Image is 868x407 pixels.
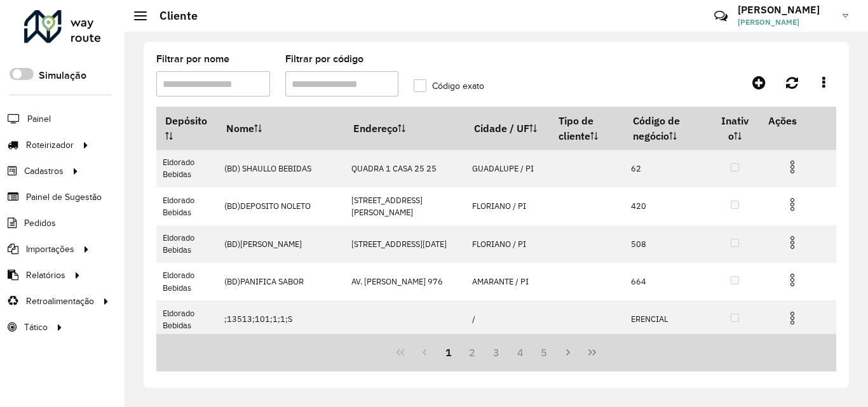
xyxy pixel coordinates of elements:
td: [STREET_ADDRESS][PERSON_NAME] [345,187,465,225]
a: Contato Rápido [707,3,735,30]
label: Código exato [414,79,484,93]
td: Eldorado Bebidas [156,300,217,338]
th: Cidade / UF [465,107,550,150]
td: Eldorado Bebidas [156,263,217,300]
td: ;13513;101;1;1;S [217,300,345,338]
td: AMARANTE / PI [465,263,550,300]
span: Retroalimentação [26,295,94,308]
th: Ações [759,107,836,134]
span: Cadastros [24,164,64,178]
th: Tipo de cliente [550,107,624,150]
td: ERENCIAL [624,300,710,338]
td: Eldorado Bebidas [156,225,217,263]
button: 5 [532,340,557,364]
th: Endereço [345,107,465,150]
span: Painel de Sugestão [26,190,102,204]
td: / [465,300,550,338]
td: (BD)[PERSON_NAME] [217,225,345,263]
h2: Cliente [147,9,198,23]
td: GUADALUPE / PI [465,150,550,187]
th: Nome [217,107,345,150]
label: Simulação [39,68,86,83]
td: 664 [624,263,710,300]
span: Painel [27,112,51,126]
th: Código de negócio [624,107,710,150]
td: (BD) SHAULLO BEBIDAS [217,150,345,187]
label: Filtrar por nome [156,51,229,67]
label: Filtrar por código [285,51,363,67]
td: QUADRA 1 CASA 25 25 [345,150,465,187]
span: Relatórios [26,269,65,282]
button: 1 [437,340,461,364]
td: 62 [624,150,710,187]
td: [STREET_ADDRESS][DATE] [345,225,465,263]
h3: [PERSON_NAME] [738,4,833,16]
th: Inativo [710,107,759,150]
button: 4 [508,340,532,364]
td: FLORIANO / PI [465,225,550,263]
td: (BD)PANIFICA SABOR [217,263,345,300]
td: AV. [PERSON_NAME] 976 [345,263,465,300]
span: Tático [24,321,48,334]
span: [PERSON_NAME] [738,17,833,28]
span: Pedidos [24,217,56,230]
button: 2 [460,340,484,364]
button: Next Page [556,340,580,364]
span: Roteirizador [26,138,74,152]
th: Depósito [156,107,217,150]
td: 508 [624,225,710,263]
td: 420 [624,187,710,225]
td: FLORIANO / PI [465,187,550,225]
td: (BD)DEPOSITO NOLETO [217,187,345,225]
button: 3 [484,340,508,364]
button: Last Page [580,340,604,364]
td: Eldorado Bebidas [156,150,217,187]
span: Importações [26,243,74,256]
td: Eldorado Bebidas [156,187,217,225]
